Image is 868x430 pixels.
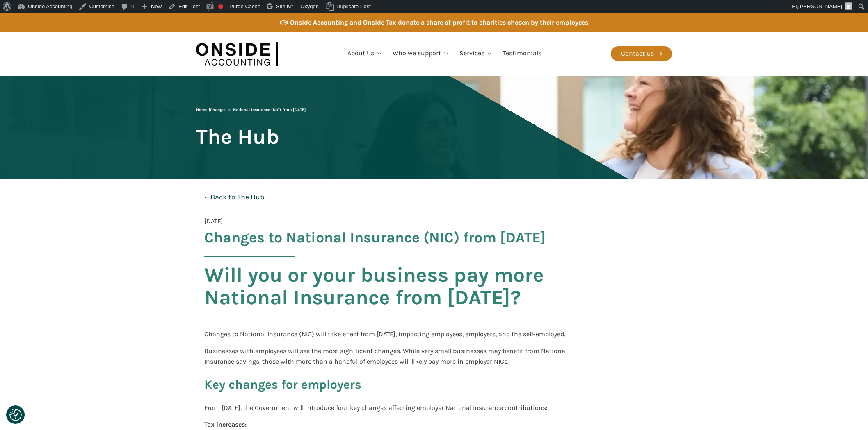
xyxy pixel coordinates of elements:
[798,3,842,9] span: [PERSON_NAME]
[196,107,306,112] span: |
[204,373,569,396] h3: Key changes for employers
[621,48,654,59] div: Contact Us
[290,17,588,28] div: Onside Accounting and Onside Tax donate a share of profit to charities chosen by their employees
[388,40,455,68] a: Who we support
[498,40,546,68] a: Testimonials
[196,107,207,112] a: Home
[196,125,279,148] h1: The Hub
[196,187,272,208] a: ←Back to The Hub
[276,3,293,9] span: Site Kit
[9,409,22,421] img: Revisit consent button
[204,216,223,226] span: [DATE]
[210,107,306,112] span: Changes to National Insurance (NIC) from [DATE]
[204,226,546,250] span: Changes to National Insurance (NIC) from [DATE]
[455,40,498,68] a: Services
[343,40,388,68] a: About Us
[196,38,278,70] img: Onside Accounting
[204,421,247,428] strong: Tax increases:
[204,264,569,319] h2: Will you or your business pay more National Insurance from [DATE]?
[204,329,569,339] p: Changes to National Insurance (NIC) will take effect from [DATE], impacting employees, employers,...
[204,403,569,413] p: From [DATE], the Government will introduce four key changes affecting employer National Insurance...
[203,192,210,201] b: ←
[9,409,22,421] button: Consent Preferences
[204,346,569,367] p: Businesses with employees will see the most significant changes. While very small businesses may ...
[218,4,223,9] div: Focus keyphrase not set
[611,46,672,61] a: Contact Us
